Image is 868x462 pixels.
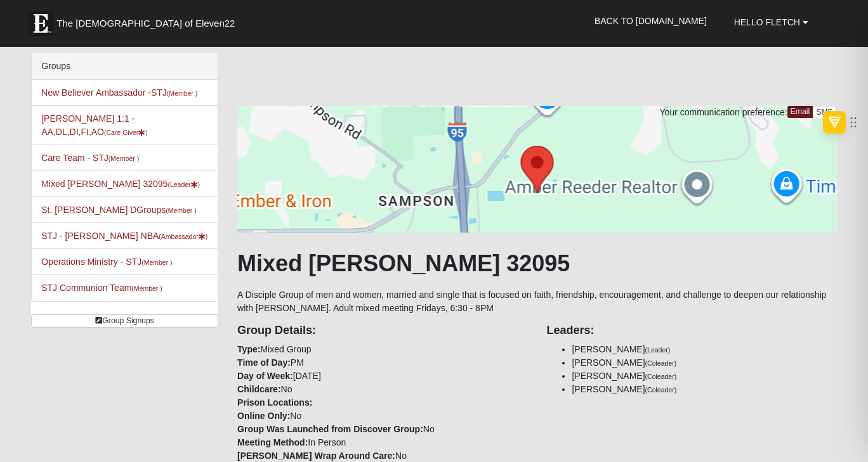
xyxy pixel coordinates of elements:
[41,87,197,98] a: New Believer Ambassador -STJ(Member )
[22,4,275,36] a: The [DEMOGRAPHIC_DATA] of Eleven22
[812,106,837,119] a: SMS
[546,324,836,338] h4: Leaders:
[725,6,818,38] a: Hello Fletch
[109,155,139,162] small: (Member )
[104,129,148,136] small: (Care Giver )
[645,386,677,394] small: (Coleader)
[237,411,290,421] strong: Online Only:
[237,324,527,338] h4: Group Details:
[645,373,677,380] small: (Coleader)
[41,153,139,163] a: Care Team - STJ(Member )
[41,257,172,267] a: Operations Ministry - STJ(Member )
[28,11,53,36] img: Eleven22 logo
[572,383,836,396] li: [PERSON_NAME]
[572,369,836,383] li: [PERSON_NAME]
[166,207,196,214] small: (Member )
[41,231,207,241] a: STJ - [PERSON_NAME] NBA(Ambassador)
[41,283,162,293] a: STJ Communion Team(Member )
[141,259,172,266] small: (Member )
[237,250,837,277] h1: Mixed [PERSON_NAME] 32095
[734,17,800,27] span: Hello Fletch
[645,346,671,354] small: (Leader)
[572,356,836,369] li: [PERSON_NAME]
[237,424,423,434] strong: Group Was Launched from Discover Group:
[237,371,293,381] strong: Day of Week:
[237,357,291,368] strong: Time of Day:
[237,437,308,447] strong: Meeting Method:
[237,397,312,407] strong: Prison Locations:
[56,17,235,30] span: The [DEMOGRAPHIC_DATA] of Eleven22
[572,343,836,356] li: [PERSON_NAME]
[31,314,218,328] a: Group Signups
[32,53,218,80] div: Groups
[167,89,197,97] small: (Member )
[660,107,787,117] span: Your communication preference:
[645,359,677,367] small: (Coleader)
[237,344,260,354] strong: Type:
[159,233,207,240] small: (Ambassador )
[41,205,196,215] a: St. [PERSON_NAME] DGroups(Member )
[237,384,280,394] strong: Childcare:
[41,113,148,137] a: [PERSON_NAME] 1:1 - AA,DL,DI,FI,AO(Care Giver)
[585,5,716,37] a: Back to [DOMAIN_NAME]
[787,106,813,118] a: Email
[131,285,162,292] small: (Member )
[41,179,200,189] a: Mixed [PERSON_NAME] 32095(Leader)
[168,181,200,188] small: (Leader )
